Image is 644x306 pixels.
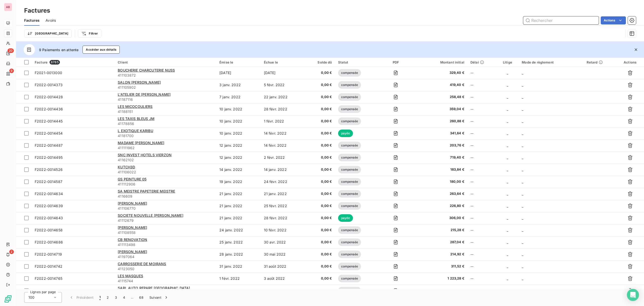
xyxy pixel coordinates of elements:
span: Facture [35,60,48,64]
span: F2022-0014428 [35,95,63,99]
td: -- [467,200,496,212]
span: _ [522,179,523,184]
span: F2022-0014526 [35,167,63,172]
td: -- [467,115,496,127]
span: 260,88 € [417,119,464,124]
span: 41181700 [118,133,213,138]
span: _ [507,252,508,256]
span: _ [522,204,523,208]
span: L'ATELIER DE [PERSON_NAME] [118,92,171,97]
span: 41187116 [118,97,213,102]
button: Précédent [66,292,96,303]
span: _ [507,204,508,208]
span: _ [522,240,523,244]
span: 258,48 € [417,95,464,100]
span: _ [507,288,508,293]
span: 41197064 [118,254,213,259]
td: 22 janv. 2022 [261,91,305,103]
span: F2022-0014768 [35,288,63,293]
div: AB [4,3,12,11]
span: compensée [338,190,361,198]
span: SALON [PERSON_NAME] [118,80,161,84]
span: _ [522,192,523,196]
span: 214,92 € [417,252,464,257]
span: 215,28 € [417,228,464,233]
span: CARROSSERIE DE MOIRANS [118,262,166,266]
span: 0,00 € [308,216,332,221]
td: -- [467,151,496,164]
span: 226,80 € [417,203,464,208]
span: _ [522,264,523,268]
span: 41112679 [118,218,213,223]
td: 28 févr. 2022 [261,103,305,115]
span: F2022-0014436 [35,107,63,111]
span: 311,52 € [417,264,464,269]
div: Litige [499,60,516,64]
span: _ [507,240,508,244]
span: _ [522,143,523,147]
span: 0,00 € [308,82,332,87]
span: _ [507,155,508,160]
span: 0,00 € [308,131,332,136]
span: LES MASQUES [118,274,143,278]
span: F2022-0014643 [35,216,63,220]
span: F2022-0014587 [35,179,62,184]
span: _ [522,131,523,135]
td: 24 févr. 2022 [261,176,305,188]
span: … [128,293,136,301]
td: -- [467,103,496,115]
td: -- [467,127,496,139]
span: 419,40 € [417,82,464,87]
td: -- [467,248,496,260]
span: F2022-0014373 [35,83,63,87]
td: 1 févr. 2022 [216,285,261,297]
span: _ [507,228,508,232]
div: Montant initial [417,60,464,64]
button: 2 [104,292,112,303]
td: 3 août 2022 [261,272,305,285]
span: payée [338,214,353,222]
span: _ [522,107,523,111]
span: compensée [338,93,361,101]
span: 0,00 € [308,288,332,293]
span: _ [507,192,508,196]
span: 335,04 € [417,288,464,293]
button: 3 [112,292,120,303]
button: Suivant [146,292,172,303]
span: 411105902 [118,85,213,90]
span: LES MICOCOULIERS [118,104,152,109]
span: 0,00 € [308,119,332,124]
span: F2022-0014719 [35,252,62,256]
td: -- [467,224,496,236]
span: compensée [338,117,361,125]
td: 31 janv. 2022 [216,260,261,272]
span: MADAME [PERSON_NAME] [118,141,164,145]
span: _ [507,179,508,184]
td: -- [467,272,496,285]
td: -- [467,139,496,151]
span: F2022-0014495 [35,155,63,160]
span: compensée [338,166,361,173]
span: F2022-0014742 [35,264,62,268]
div: Solde dû [308,60,332,64]
td: 5 févr. 2022 [261,79,305,91]
button: 68 [136,292,146,303]
td: 12 janv. 2022 [216,139,261,151]
span: 0,00 € [308,240,332,245]
span: _ [522,167,523,172]
span: 100 [28,295,34,300]
span: 0,00 € [308,167,332,172]
button: Filtrer [78,29,101,38]
span: Factures [24,18,39,23]
div: Émise le [219,60,258,64]
span: F2022-0014639 [35,204,63,208]
span: 287,04 € [417,240,464,245]
td: 24 janv. 2022 [216,224,261,236]
td: 7 janv. 2022 [216,91,261,103]
span: _ [507,276,508,281]
span: LES TAXIS BLEUS JM [118,116,154,121]
span: 203,76 € [417,143,464,148]
span: _ [507,131,508,135]
span: F2021-0013000 [35,71,62,75]
td: [DATE] [261,67,305,79]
